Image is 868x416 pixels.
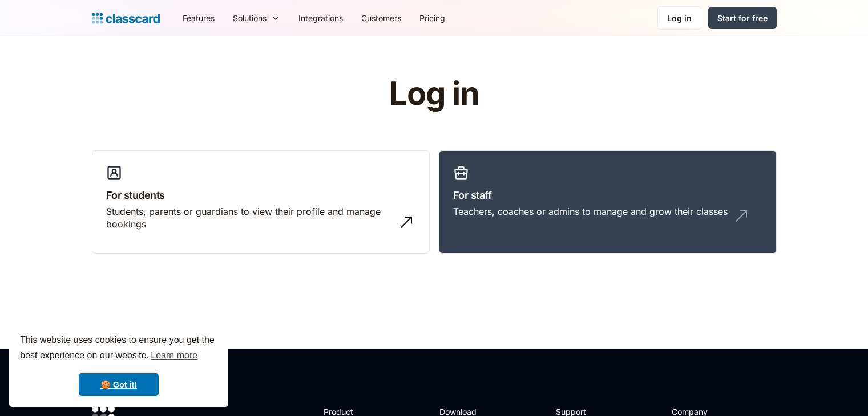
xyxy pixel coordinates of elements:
div: Log in [667,12,692,24]
h3: For staff [453,187,762,203]
a: learn more about cookies [149,347,199,364]
a: dismiss cookie message [79,373,159,396]
a: Start for free [708,7,777,29]
h1: Log in [253,76,615,112]
a: Customers [352,5,410,31]
a: Log in [657,6,701,30]
h3: For students [106,187,415,203]
a: For studentsStudents, parents or guardians to view their profile and manage bookings [92,150,430,254]
a: Pricing [410,5,454,31]
div: Teachers, coaches or admins to manage and grow their classes [453,205,728,218]
div: cookieconsent [9,323,228,407]
span: This website uses cookies to ensure you get the best experience on our website. [20,333,217,364]
div: Solutions [224,5,289,31]
a: Integrations [289,5,352,31]
div: Start for free [717,12,768,24]
a: home [92,10,160,26]
a: For staffTeachers, coaches or admins to manage and grow their classes [439,150,777,254]
div: Students, parents or guardians to view their profile and manage bookings [106,205,393,231]
div: Solutions [233,12,267,24]
a: Features [173,5,224,31]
